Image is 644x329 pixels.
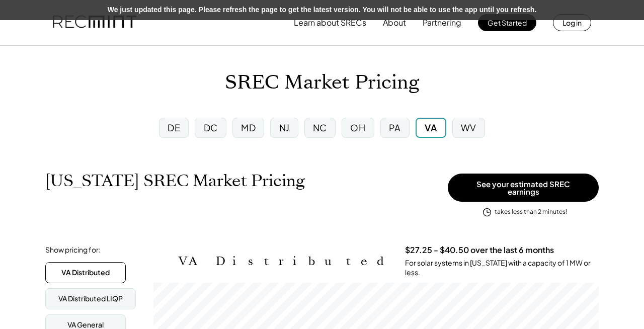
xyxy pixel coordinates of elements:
[383,13,406,33] button: About
[423,13,461,33] button: Partnering
[389,121,401,134] div: PA
[405,245,554,256] h3: $27.25 - $40.50 over the last 6 months
[168,121,180,134] div: DE
[45,171,305,191] h1: [US_STATE] SREC Market Pricing
[241,121,256,134] div: MD
[61,268,110,278] div: VA Distributed
[179,254,390,269] h2: VA Distributed
[425,121,437,134] div: VA
[478,14,536,31] button: Get Started
[448,174,599,202] button: See your estimated SREC earnings
[350,121,365,134] div: OH
[405,258,599,278] div: For solar systems in [US_STATE] with a capacity of 1 MW or less.
[279,121,290,134] div: NJ
[294,13,366,33] button: Learn about SRECs
[45,245,101,255] div: Show pricing for:
[204,121,218,134] div: DC
[553,14,591,31] button: Log in
[495,208,567,216] div: takes less than 2 minutes!
[225,71,419,95] h1: SREC Market Pricing
[461,121,476,134] div: WV
[58,294,123,304] div: VA Distributed LIQP
[313,121,327,134] div: NC
[53,6,136,40] img: recmint-logotype%403x.png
